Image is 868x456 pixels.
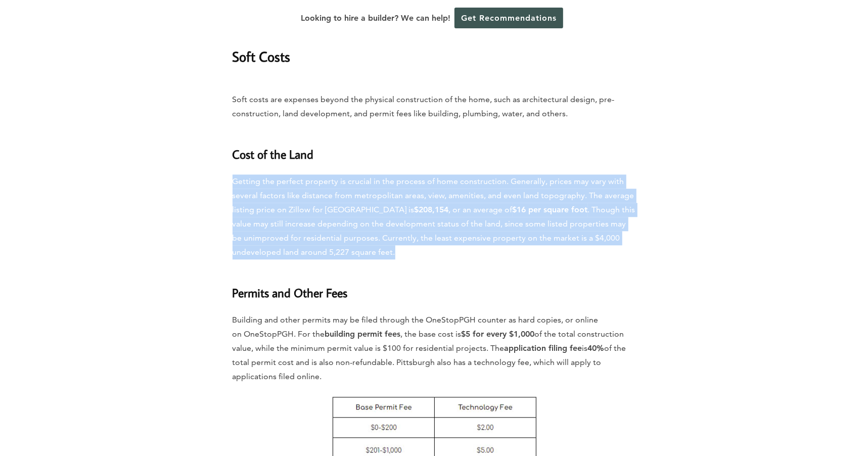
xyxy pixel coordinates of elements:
iframe: Drift Widget Chat Controller [674,383,856,444]
strong: Soft Costs [233,48,291,65]
strong: building permit fees [325,329,401,339]
strong: Permits and Other Fees [233,285,348,300]
strong: $16 per square foot [513,205,588,214]
strong: $5 for every $1,000 [462,329,535,339]
p: Building and other permits may be filed through the OneStopPGH counter as hard copies, or online ... [233,313,636,384]
strong: Cost of the Land [233,146,314,162]
p: Soft costs are expenses beyond the physical construction of the home, such as architectural desig... [233,78,636,121]
a: Get Recommendations [454,8,563,28]
p: Getting the perfect property is crucial in the process of home construction. Generally, prices ma... [233,174,636,259]
strong: $208,154 [415,205,449,214]
strong: application filing fee [505,343,582,353]
strong: 40% [588,343,605,353]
